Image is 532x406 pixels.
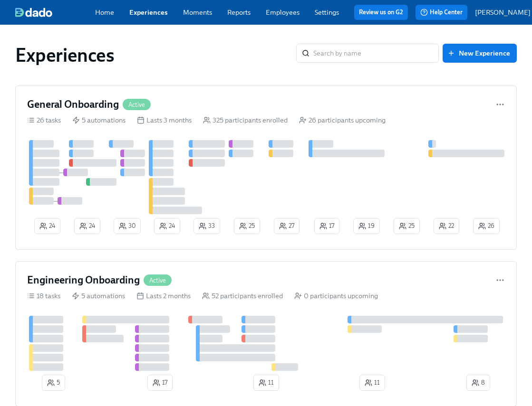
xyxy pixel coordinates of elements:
div: 18 tasks [27,291,60,301]
a: Employees [266,8,300,17]
button: 33 [193,218,220,234]
span: 11 [365,378,380,387]
button: 8 [466,375,490,391]
a: General OnboardingActive26 tasks 5 automations Lasts 3 months 325 participants enrolled 26 partic... [15,85,517,250]
a: Moments [183,8,212,17]
span: 17 [153,378,167,387]
span: 11 [259,378,274,387]
img: dado [15,8,52,17]
button: 11 [359,375,385,391]
span: Help Center [420,8,463,17]
span: 17 [319,221,334,231]
button: 5 [42,375,65,391]
div: Lasts 3 months [137,115,192,125]
span: 27 [279,221,294,231]
button: 24 [154,218,180,234]
span: 8 [472,378,485,387]
a: Home [95,8,114,17]
span: 30 [119,221,135,231]
span: 22 [439,221,454,231]
p: [PERSON_NAME] [475,8,531,17]
span: 24 [79,221,95,231]
button: 22 [434,218,459,234]
span: Active [144,277,172,284]
button: 25 [394,218,420,234]
h1: Experiences [15,44,115,66]
button: 17 [314,218,339,234]
span: 24 [159,221,175,231]
span: 24 [39,221,55,231]
a: Experiences [129,8,168,17]
span: 25 [399,221,415,231]
a: Settings [315,8,339,17]
div: 26 tasks [27,115,61,125]
span: 26 [478,221,494,231]
button: 17 [147,375,173,391]
span: 25 [239,221,255,231]
h4: General Onboarding [27,97,119,112]
span: 19 [358,221,375,231]
span: Active [123,101,151,108]
div: 5 automations [72,115,126,125]
input: Search by name [313,44,439,63]
div: Lasts 2 months [136,291,191,301]
a: Reports [227,8,251,17]
button: Review us on G2 [354,5,408,20]
a: dado [15,8,95,17]
span: 5 [47,378,60,387]
button: 27 [274,218,300,234]
h4: Engineering Onboarding [27,273,140,287]
div: 5 automations [72,291,125,301]
button: 25 [234,218,260,234]
div: 52 participants enrolled [202,291,283,301]
button: 30 [114,218,141,234]
a: Review us on G2 [359,8,403,17]
button: New Experience [443,44,517,63]
div: 325 participants enrolled [203,115,288,125]
span: 33 [199,221,215,231]
button: 11 [253,375,279,391]
span: New Experience [449,48,510,58]
button: 19 [353,218,380,234]
button: Help Center [416,5,467,20]
div: 26 participants upcoming [299,115,386,125]
div: 0 participants upcoming [294,291,378,301]
button: 26 [473,218,500,234]
button: 24 [34,218,60,234]
button: 24 [74,218,100,234]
